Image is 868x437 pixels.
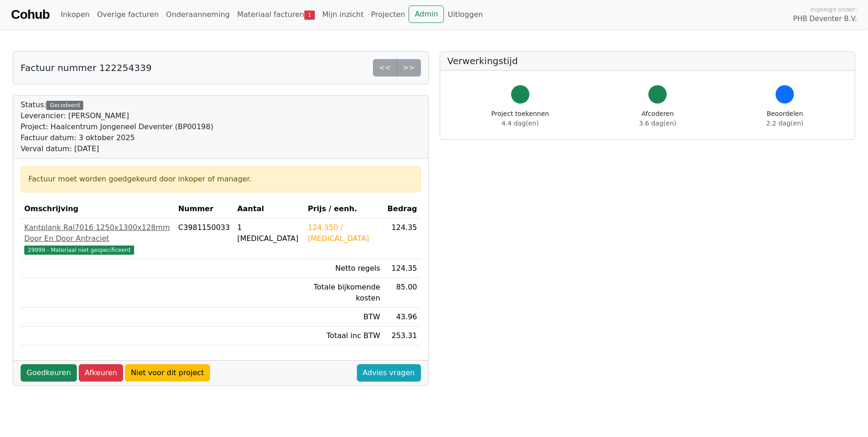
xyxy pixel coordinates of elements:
a: Overige facturen [93,5,162,24]
div: Afcoderen [639,109,676,128]
h5: Verwerkingstijd [447,55,848,66]
div: Factuur datum: 3 oktober 2025 [21,132,213,143]
a: Goedkeuren [21,364,77,382]
td: 253.31 [384,327,421,345]
div: Project: Haalcentrum Jongeneel Deventer (BP00198) [21,121,213,132]
span: Ingelogd onder: [810,5,857,14]
h5: Factuur nummer 122254339 [21,62,151,73]
td: C3981150033 [174,218,233,259]
div: Kantplank Ral7016 1250x1300x128mm Door En Door Antraciet [24,222,171,244]
div: Gecodeerd [46,101,83,110]
th: Aantal [233,200,304,218]
span: 29999 - Materiaal niet gespecificeerd [24,246,134,255]
th: Bedrag [384,200,421,218]
th: Nummer [174,200,233,218]
div: 124.350 / [MEDICAL_DATA] [308,222,380,244]
a: Afkeuren [79,364,123,382]
a: Inkopen [57,5,93,24]
span: 3.6 dag(en) [639,120,676,127]
a: Cohub [11,4,49,26]
td: Totale bijkomende kosten [304,278,384,308]
td: Netto regels [304,259,384,278]
td: 43.96 [384,308,421,327]
div: Project toekennen [491,109,549,128]
span: 4.4 dag(en) [501,120,539,127]
td: 85.00 [384,278,421,308]
th: Omschrijving [21,200,174,218]
td: 124.35 [384,218,421,259]
td: Totaal inc BTW [304,327,384,345]
a: Admin [409,5,444,23]
div: Factuur moet worden goedgekeurd door inkoper of manager. [28,174,413,185]
a: Niet voor dit project [125,364,210,382]
th: Prijs / eenh. [304,200,384,218]
td: 124.35 [384,259,421,278]
div: Status: [21,99,213,154]
span: 1 [304,11,315,20]
div: Leverancier: [PERSON_NAME] [21,110,213,121]
a: Kantplank Ral7016 1250x1300x128mm Door En Door Antraciet29999 - Materiaal niet gespecificeerd [24,222,171,255]
a: Mijn inzicht [318,5,367,24]
a: Advies vragen [357,364,421,382]
div: 1 [MEDICAL_DATA] [237,222,300,244]
div: Beoordelen [766,109,803,128]
a: Onderaanneming [162,5,233,24]
span: 2.2 dag(en) [766,120,803,127]
a: Uitloggen [444,5,486,24]
a: Materiaal facturen1 [233,5,318,24]
td: BTW [304,308,384,327]
a: Projecten [367,5,409,24]
div: Verval datum: [DATE] [21,143,213,154]
span: PHB Deventer B.V. [793,14,857,24]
